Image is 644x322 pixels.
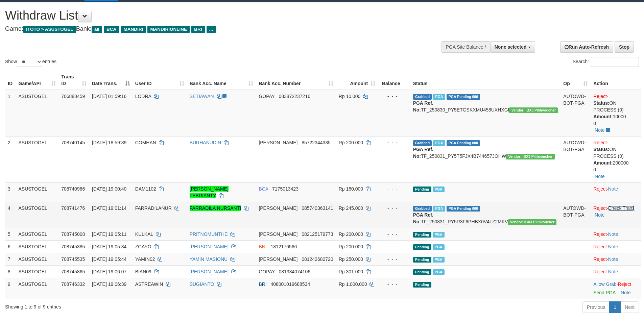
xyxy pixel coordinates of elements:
[61,244,85,249] span: 708745385
[61,94,85,99] span: 706888459
[381,185,407,192] div: - - -
[135,140,156,145] span: COMHAN
[593,140,607,145] a: Reject
[89,71,133,90] th: Date Trans.: activate to sort column descending
[339,140,363,145] span: Rp 200.000
[135,256,155,262] span: YAMIN02
[190,205,241,211] a: FARRADILA NURSANTI
[595,212,605,218] a: Note
[378,71,410,90] th: Balance
[608,269,618,274] a: Note
[608,231,618,237] a: Note
[104,26,119,33] span: BCA
[381,243,407,250] div: - - -
[190,244,229,249] a: [PERSON_NAME]
[61,140,85,145] span: 708740145
[620,301,639,313] a: Next
[302,256,333,262] span: Copy 081242682720 to clipboard
[135,231,153,237] span: KULKAL
[92,205,126,211] span: [DATE] 19:01:14
[135,281,163,287] span: ASTREAWIN
[190,186,229,198] a: [PERSON_NAME] FEBRIANTY
[17,57,42,67] select: Showentries
[593,160,613,166] b: Amount:
[270,244,297,249] span: Copy 1812176566 to clipboard
[595,127,605,133] a: Note
[92,186,126,192] span: [DATE] 19:00:40
[381,281,407,288] div: - - -
[413,282,431,288] span: Pending
[413,206,432,212] span: Grabbed
[593,94,607,99] a: Reject
[16,253,59,265] td: ASUSTOGEL
[593,146,639,173] div: ON PROCESS (0) 200000 0
[447,206,480,212] span: PGA Pending
[5,90,16,137] td: 1
[413,212,433,224] b: PGA Ref. No:
[433,244,445,250] span: Marked by aeotriv
[5,253,16,265] td: 7
[413,140,432,146] span: Grabbed
[591,253,641,265] td: ·
[595,174,605,179] a: Note
[23,26,76,33] span: ITOTO > ASUSTOGEL
[339,256,363,262] span: Rp 250.000
[593,269,607,274] a: Reject
[593,290,615,295] a: Send PGA
[190,269,229,274] a: [PERSON_NAME]
[135,94,151,99] span: LODRA
[259,244,266,249] span: BNI
[339,269,363,274] span: Rp 301.000
[92,269,126,274] span: [DATE] 19:06:07
[413,100,433,113] b: PGA Ref. No:
[61,256,85,262] span: 708745535
[259,94,275,99] span: GOPAY
[16,240,59,253] td: ASUSTOGEL
[381,268,407,275] div: - - -
[61,281,85,287] span: 708746332
[147,26,190,33] span: MANDIRIONLINE
[413,147,433,159] b: PGA Ref. No:
[593,205,607,211] a: Reject
[339,231,363,237] span: Rp 200.000
[609,301,621,313] a: 1
[5,57,56,67] label: Show entries
[207,26,216,33] span: ...
[591,90,641,137] td: · ·
[302,231,333,237] span: Copy 082125179773 to clipboard
[508,219,557,225] span: Vendor URL: https://payment5.1velocity.biz
[447,140,480,146] span: PGA Pending
[608,256,618,262] a: Note
[433,94,445,100] span: Marked by aeoros
[5,228,16,240] td: 5
[593,231,607,237] a: Reject
[16,71,59,90] th: Game/API: activate to sort column ascending
[16,136,59,182] td: ASUSTOGEL
[190,281,214,287] a: SUGIANTO
[302,140,331,145] span: Copy 85722344335 to clipboard
[135,205,172,211] span: FARRADILANUR
[509,107,558,113] span: Vendor URL: https://payment5.1velocity.biz
[591,278,641,299] td: ·
[560,202,591,228] td: AUTOWD-BOT-PGA
[591,202,641,228] td: · ·
[339,205,363,211] span: Rp 245.000
[5,71,16,90] th: ID
[259,205,297,211] span: [PERSON_NAME]
[339,281,367,287] span: Rp 1.000.000
[615,41,634,53] a: Stop
[582,301,610,313] a: Previous
[490,41,535,53] button: None selected
[591,182,641,202] td: ·
[133,71,187,90] th: User ID: activate to sort column ascending
[381,93,407,100] div: - - -
[593,114,613,119] b: Amount:
[591,71,641,90] th: Action
[410,136,561,182] td: TF_250831_PY5T5FJX4B744657JOHW
[190,94,214,99] a: SETIAWAN
[593,147,609,152] b: Status:
[593,186,607,192] a: Reject
[16,202,59,228] td: ASUSTOGEL
[593,281,618,287] span: ·
[433,232,445,238] span: Marked by aeotriv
